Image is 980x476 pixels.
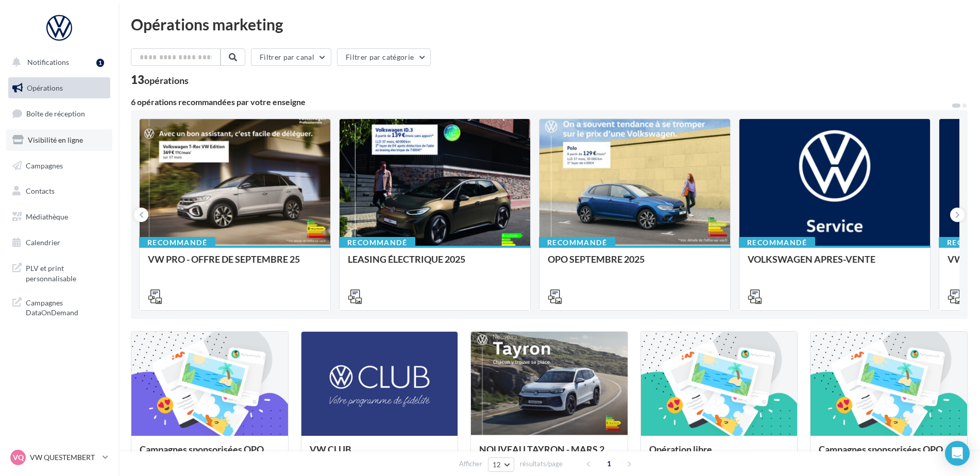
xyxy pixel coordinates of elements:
span: Calendrier [26,238,60,247]
div: Opération libre [649,444,789,465]
div: 6 opérations recommandées par votre enseigne [131,98,951,106]
span: VQ [13,452,24,463]
div: 1 [96,59,104,67]
div: Opérations marketing [131,16,968,32]
a: Calendrier [6,232,112,253]
span: Médiathèque [26,212,68,221]
span: 12 [493,461,501,469]
div: VOLKSWAGEN APRES-VENTE [748,254,922,275]
span: Campagnes DataOnDemand [26,296,106,318]
span: Contacts [26,186,55,195]
span: PLV et print personnalisable [26,261,106,283]
span: résultats/page [520,459,563,469]
p: VW QUESTEMBERT [30,452,98,463]
div: Campagnes sponsorisées OPO Septembre [140,444,280,465]
div: Open Intercom Messenger [945,441,970,466]
div: Campagnes sponsorisées OPO [819,444,959,465]
a: Campagnes [6,155,112,177]
button: Filtrer par catégorie [337,48,431,66]
button: Filtrer par canal [251,48,331,66]
div: Recommandé [139,237,215,248]
span: Opérations [27,83,63,92]
div: Recommandé [339,237,415,248]
div: Recommandé [539,237,615,248]
div: VW PRO - OFFRE DE SEPTEMBRE 25 [148,254,322,275]
button: Notifications 1 [6,52,108,73]
a: Contacts [6,180,112,202]
a: PLV et print personnalisable [6,257,112,287]
div: NOUVEAU TAYRON - MARS 2025 [479,444,619,465]
span: Visibilité en ligne [28,135,83,144]
a: Boîte de réception [6,103,112,125]
a: Campagnes DataOnDemand [6,292,112,322]
div: 13 [131,74,189,86]
div: LEASING ÉLECTRIQUE 2025 [348,254,522,275]
button: 12 [488,457,514,472]
a: Opérations [6,77,112,99]
span: Campagnes [26,161,63,169]
span: Notifications [27,58,69,66]
a: Visibilité en ligne [6,129,112,151]
span: 1 [601,455,617,472]
div: Recommandé [739,237,815,248]
div: VW CLUB [310,444,450,465]
span: Boîte de réception [26,109,85,118]
div: OPO SEPTEMBRE 2025 [548,254,722,275]
div: opérations [144,76,189,85]
a: Médiathèque [6,206,112,228]
span: Afficher [459,459,482,469]
a: VQ VW QUESTEMBERT [8,448,110,467]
